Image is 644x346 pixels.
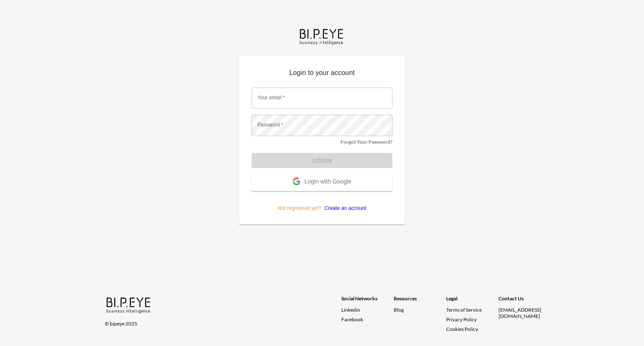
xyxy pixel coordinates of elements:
a: Blog [394,307,404,313]
a: Create an account [321,205,366,211]
a: Forgot Your Password? [340,139,392,145]
p: Not registered yet? [252,191,392,212]
a: Cookies Policy [446,326,478,332]
img: bipeye-logo [105,295,153,314]
p: Login to your account [252,68,392,81]
div: Contact Us [499,295,551,307]
span: Linkedin [341,307,360,313]
div: [EMAIL_ADDRESS][DOMAIN_NAME] [499,307,551,319]
a: Linkedin [341,307,394,313]
img: bipeye-logo [298,27,346,46]
div: Legal [446,295,499,307]
div: Resources [394,295,446,307]
div: Social Networks [341,295,394,307]
span: Facebook [341,316,363,323]
a: Privacy Policy [446,316,477,323]
button: Login with Google [252,173,392,191]
div: © bipeye 2025. [105,315,330,327]
a: Terms of Service [446,307,495,313]
span: Login with Google [304,178,351,186]
a: Facebook [341,316,394,323]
